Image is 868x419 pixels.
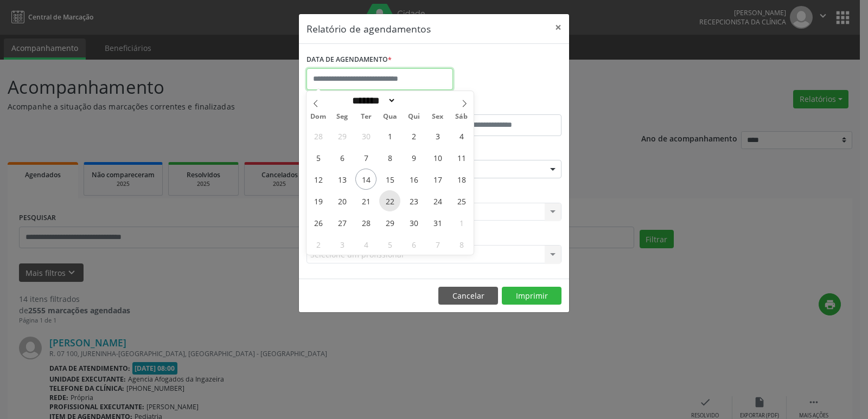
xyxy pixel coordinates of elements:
[427,147,448,168] span: Outubro 10, 2025
[427,125,448,146] span: Outubro 3, 2025
[427,190,448,211] span: Outubro 24, 2025
[355,125,376,146] span: Setembro 30, 2025
[331,147,353,168] span: Outubro 6, 2025
[330,113,354,120] span: Seg
[308,212,329,233] span: Outubro 26, 2025
[451,147,472,168] span: Outubro 11, 2025
[308,190,329,211] span: Outubro 19, 2025
[331,190,353,211] span: Outubro 20, 2025
[308,147,329,168] span: Outubro 5, 2025
[426,113,450,120] span: Sex
[307,51,392,68] label: DATA DE AGENDAMENTO
[379,234,400,255] span: Novembro 5, 2025
[354,113,378,120] span: Ter
[308,169,329,190] span: Outubro 12, 2025
[331,125,353,146] span: Setembro 29, 2025
[379,212,400,233] span: Outubro 29, 2025
[355,234,376,255] span: Novembro 4, 2025
[451,190,472,211] span: Outubro 25, 2025
[402,113,426,120] span: Qui
[307,22,431,36] h5: Relatório de agendamentos
[379,190,400,211] span: Outubro 22, 2025
[450,113,474,120] span: Sáb
[331,212,353,233] span: Outubro 27, 2025
[427,212,448,233] span: Outubro 31, 2025
[396,95,432,106] input: Year
[355,190,376,211] span: Outubro 21, 2025
[427,234,448,255] span: Novembro 7, 2025
[355,147,376,168] span: Outubro 7, 2025
[308,125,329,146] span: Setembro 28, 2025
[348,95,396,106] select: Month
[379,147,400,168] span: Outubro 8, 2025
[308,234,329,255] span: Novembro 2, 2025
[307,113,330,120] span: Dom
[502,287,561,305] button: Imprimir
[379,125,400,146] span: Outubro 1, 2025
[355,212,376,233] span: Outubro 28, 2025
[403,190,424,211] span: Outubro 23, 2025
[403,212,424,233] span: Outubro 30, 2025
[403,147,424,168] span: Outubro 9, 2025
[379,169,400,190] span: Outubro 15, 2025
[331,234,353,255] span: Novembro 3, 2025
[438,287,498,305] button: Cancelar
[355,169,376,190] span: Outubro 14, 2025
[451,169,472,190] span: Outubro 18, 2025
[403,234,424,255] span: Novembro 6, 2025
[437,98,561,114] label: ATÉ
[378,113,402,120] span: Qua
[403,125,424,146] span: Outubro 2, 2025
[403,169,424,190] span: Outubro 16, 2025
[427,169,448,190] span: Outubro 17, 2025
[451,125,472,146] span: Outubro 4, 2025
[331,169,353,190] span: Outubro 13, 2025
[451,212,472,233] span: Novembro 1, 2025
[451,234,472,255] span: Novembro 8, 2025
[547,14,569,41] button: Close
